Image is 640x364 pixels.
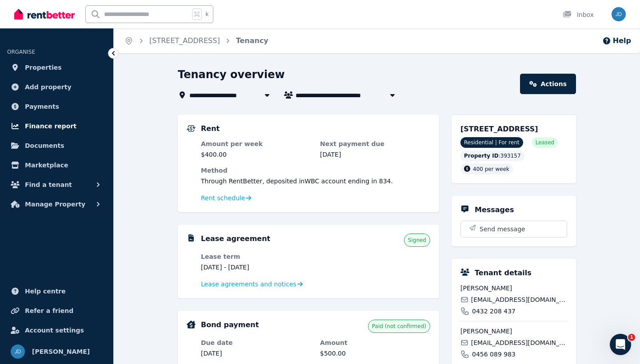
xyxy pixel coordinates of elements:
h5: Messages [475,205,514,215]
dt: Amount per week [201,139,311,148]
span: Properties [25,62,62,73]
span: Add property [25,82,72,92]
iframe: Intercom live chat [610,334,631,355]
img: RentBetter [14,8,75,21]
dd: $500.00 [320,349,430,358]
a: Properties [7,59,106,76]
div: Inbox [563,10,594,19]
a: Help centre [7,282,106,300]
button: Manage Property [7,195,106,213]
span: [PERSON_NAME] [460,284,567,293]
dd: [DATE] [320,150,430,159]
span: Manage Property [25,199,85,210]
button: Help [602,36,631,46]
span: Payments [25,101,59,112]
img: Judy Dawson [11,344,25,359]
a: Documents [7,137,106,154]
dd: [DATE] - [DATE] [201,263,311,272]
div: : 393157 [460,150,524,161]
span: Refer a friend [25,305,73,316]
h5: Bond payment [201,320,259,330]
a: Lease agreements and notices [201,280,303,289]
span: Paid (not confirmed) [372,323,426,330]
a: Add property [7,78,106,96]
span: [STREET_ADDRESS] [460,125,538,133]
span: Marketplace [25,160,68,170]
h5: Rent [201,123,220,134]
span: [PERSON_NAME] [32,346,90,357]
span: 400 per week [473,166,509,172]
h5: Tenant details [475,268,532,278]
h5: Lease agreement [201,233,270,244]
span: k [205,11,208,18]
a: Payments [7,98,106,115]
a: Actions [520,74,576,94]
span: Documents [25,140,64,151]
dt: Due date [201,338,311,347]
span: Account settings [25,325,84,336]
span: Help centre [25,286,66,297]
dd: $400.00 [201,150,311,159]
span: ORGANISE [7,49,35,55]
span: Residential | For rent [460,137,523,148]
a: Finance report [7,117,106,135]
dt: Lease term [201,252,311,261]
span: [EMAIL_ADDRESS][DOMAIN_NAME] [471,338,567,347]
dt: Amount [320,338,430,347]
span: 1 [628,334,635,341]
button: Send message [461,221,567,237]
span: Send message [480,225,525,233]
a: Tenancy [236,36,268,45]
dd: [DATE] [201,349,311,358]
img: Judy Dawson [612,7,626,21]
span: Find a tenant [25,179,72,190]
span: Property ID [464,152,499,159]
dt: Method [201,166,430,175]
a: [STREET_ADDRESS] [149,36,220,45]
span: Finance report [25,121,76,131]
span: Signed [408,237,426,244]
span: Through RentBetter , deposited in WBC account ending in 834 . [201,178,393,185]
h1: Tenancy overview [178,67,285,82]
span: Rent schedule [201,194,245,202]
span: [EMAIL_ADDRESS][DOMAIN_NAME] [471,295,567,304]
img: Rental Payments [187,125,196,132]
span: 0432 208 437 [472,307,516,316]
a: Marketplace [7,156,106,174]
a: Account settings [7,321,106,339]
dt: Next payment due [320,139,430,148]
img: Bond Details [187,320,196,328]
a: Refer a friend [7,302,106,320]
nav: Breadcrumb [114,28,279,53]
a: Rent schedule [201,194,252,202]
span: 0456 089 983 [472,350,516,359]
span: Leased [536,139,554,146]
button: Find a tenant [7,176,106,194]
span: Lease agreements and notices [201,280,296,289]
span: [PERSON_NAME] [460,327,567,336]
